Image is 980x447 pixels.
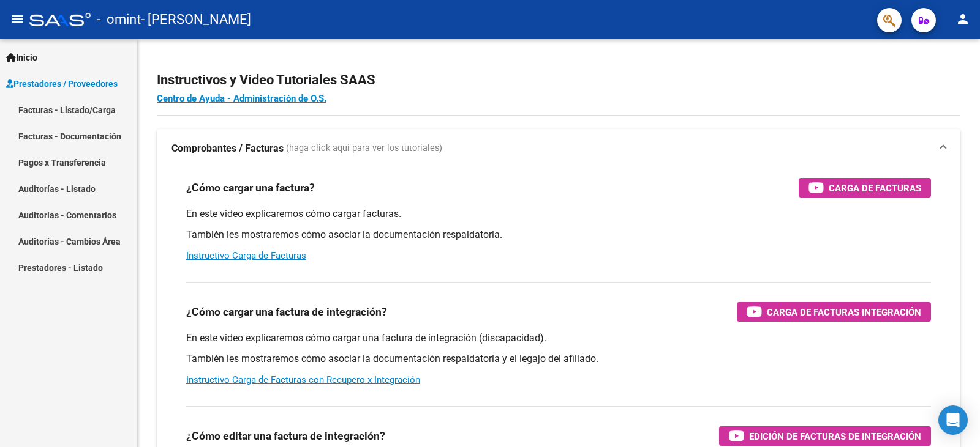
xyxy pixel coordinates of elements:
[719,426,931,446] button: Edición de Facturas de integración
[186,427,385,445] h3: ¿Cómo editar una factura de integración?
[6,77,118,91] span: Prestadores / Proveedores
[286,142,442,155] span: (haga click aquí para ver los tutoriales)
[97,6,141,33] span: - omint
[829,180,921,196] span: Carga de Facturas
[171,142,284,155] strong: Comprobantes / Facturas
[186,228,931,242] p: También les mostraremos cómo asociar la documentación respaldatoria.
[767,305,921,320] span: Carga de Facturas Integración
[141,6,251,33] span: - [PERSON_NAME]
[10,12,24,26] mat-icon: menu
[186,207,931,221] p: En este video explicaremos cómo cargar facturas.
[157,68,960,92] h2: Instructivos y Video Tutoriales SAAS
[737,302,931,322] button: Carga de Facturas Integración
[938,405,968,435] div: Open Intercom Messenger
[186,250,306,261] a: Instructivo Carga de Facturas
[6,51,37,64] span: Inicio
[186,352,931,366] p: También les mostraremos cómo asociar la documentación respaldatoria y el legajo del afiliado.
[157,93,326,104] a: Centro de Ayuda - Administración de O.S.
[157,129,960,168] mat-expansion-panel-header: Comprobantes / Facturas (haga click aquí para ver los tutoriales)
[749,429,921,444] span: Edición de Facturas de integración
[186,374,420,385] a: Instructivo Carga de Facturas con Recupero x Integración
[186,331,931,345] p: En este video explicaremos cómo cargar una factura de integración (discapacidad).
[956,12,970,26] mat-icon: person
[186,179,315,196] h3: ¿Cómo cargar una factura?
[799,178,931,198] button: Carga de Facturas
[186,303,387,320] h3: ¿Cómo cargar una factura de integración?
